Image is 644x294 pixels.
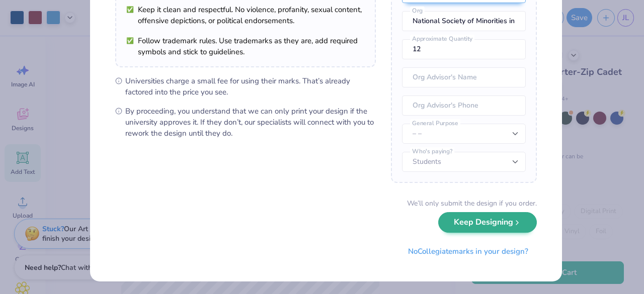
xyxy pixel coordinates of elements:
li: Keep it clean and respectful. No violence, profanity, sexual content, offensive depictions, or po... [126,4,365,26]
span: Universities charge a small fee for using their marks. That’s already factored into the price you... [125,75,376,97]
input: Org Advisor's Name [402,67,526,87]
div: We’ll only submit the design if you order. [407,198,537,209]
li: Follow trademark rules. Use trademarks as they are, add required symbols and stick to guidelines. [126,35,365,57]
input: Approximate Quantity [402,39,526,59]
button: NoCollegiatemarks in your design? [399,241,537,262]
span: By proceeding, you understand that we can only print your design if the university approves it. I... [125,106,376,139]
input: Org Advisor's Phone [402,95,526,116]
input: Org [402,11,526,31]
button: Keep Designing [438,212,537,233]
